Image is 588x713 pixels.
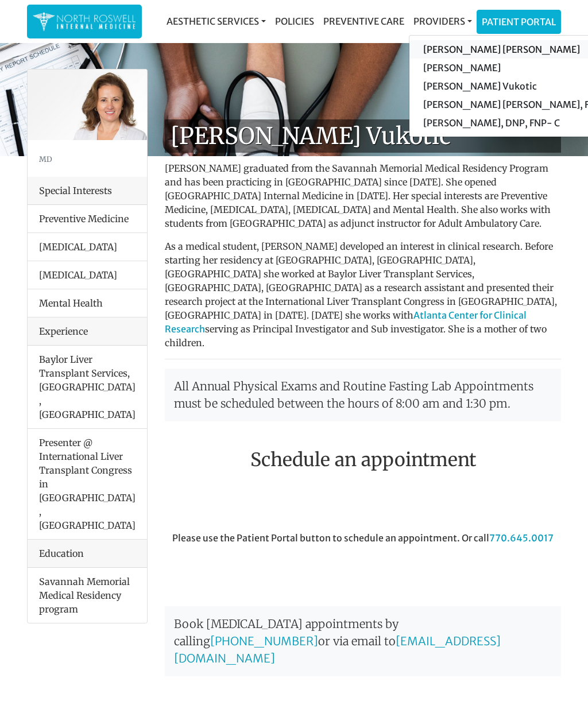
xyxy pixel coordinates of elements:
[39,154,52,164] small: MD
[28,346,147,429] li: Baylor Liver Transplant Services, [GEOGRAPHIC_DATA], [GEOGRAPHIC_DATA]
[28,177,147,205] div: Special Interests
[477,10,560,33] a: Patient Portal
[210,634,318,648] a: [PHONE_NUMBER]
[162,10,270,33] a: Aesthetic Services
[165,239,561,350] p: As a medical student, [PERSON_NAME] developed an interest in clinical research. Before starting h...
[28,261,147,289] li: [MEDICAL_DATA]
[165,119,561,153] h1: [PERSON_NAME] Vukotic
[165,606,561,676] p: Book [MEDICAL_DATA] appointments by calling or via email to
[28,317,147,346] div: Experience
[28,289,147,317] li: Mental Health
[28,568,147,623] li: Savannah Memorial Medical Residency program
[319,10,409,33] a: Preventive Care
[28,232,147,261] li: [MEDICAL_DATA]
[28,540,147,568] div: Education
[165,449,561,471] h2: Schedule an appointment
[409,10,477,33] a: Providers
[156,531,570,595] div: Please use the Patient Portal button to schedule an appointment. Or call
[270,10,319,33] a: Policies
[165,369,561,421] p: All Annual Physical Exams and Routine Fasting Lab Appointments must be scheduled between the hour...
[165,161,561,230] p: [PERSON_NAME] graduated from the Savannah Memorial Medical Residency Program and has been practic...
[33,10,136,33] img: North Roswell Internal Medicine
[28,69,147,140] img: Dr. Goga Vukotis
[28,205,147,233] li: Preventive Medicine
[489,532,554,544] a: 770.645.0017
[28,428,147,540] li: Presenter @ International Liver Transplant Congress in [GEOGRAPHIC_DATA], [GEOGRAPHIC_DATA]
